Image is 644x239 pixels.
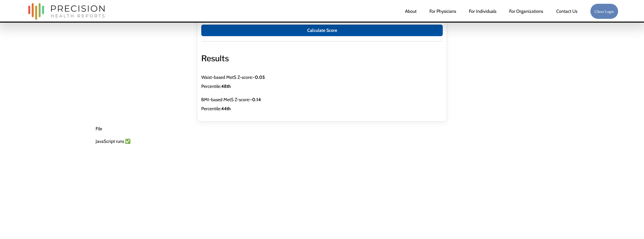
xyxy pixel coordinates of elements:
[250,97,261,102] strong: -0.14
[556,6,577,16] a: Contact Us
[405,6,417,16] a: About
[96,124,207,133] p: File
[590,4,618,19] a: Client Login
[429,6,456,16] a: For Physicians
[96,137,169,146] div: JavaScript runs ✅
[201,73,443,91] p: Waist-based MetS Z-score: Percentile:
[221,106,231,111] strong: 44th
[469,6,496,16] a: For Individuals
[201,95,443,113] p: BMI-based MetS Z-score: Percentile:
[221,84,231,89] strong: 48th
[201,52,443,65] h3: Results
[509,7,543,16] span: For Organizations
[201,25,443,36] button: Calculate Score
[509,6,543,16] a: folder dropdown
[553,175,644,239] iframe: Chat Widget
[26,1,107,22] img: Precision Health Reports
[253,75,265,80] strong: -0.05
